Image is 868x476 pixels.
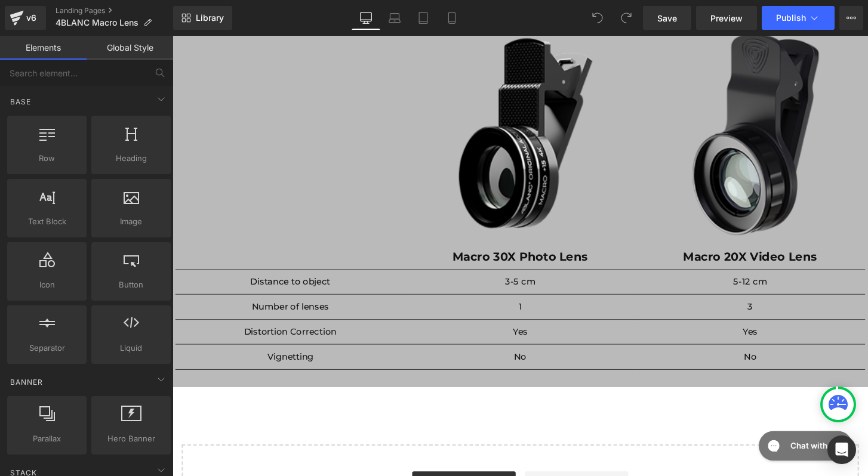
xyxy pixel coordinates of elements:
[481,275,719,289] h1: 3
[481,301,719,315] h1: Yes
[11,342,83,354] span: Separator
[614,6,638,30] button: Redo
[839,6,863,30] button: More
[56,18,138,27] span: 4BLANC Macro Lens
[352,6,380,30] a: Desktop
[3,275,242,289] h1: Number of lenses
[95,432,167,445] span: Hero Banner
[11,279,83,291] span: Icon
[291,222,432,237] strong: Macro 30X Photo Lens
[196,13,224,23] span: Library
[242,327,481,341] h1: No
[657,12,677,24] span: Save
[95,342,167,354] span: Liquid
[11,432,83,445] span: Parallax
[95,215,167,228] span: Image
[776,13,806,23] span: Publish
[9,96,32,107] span: Base
[481,249,719,263] h1: 5-12 cm
[762,6,835,30] button: Publish
[438,6,466,30] a: Mobile
[242,301,481,315] h1: Yes
[827,435,856,464] div: Open Intercom Messenger
[3,249,242,263] h1: Distance to object
[603,406,710,446] iframe: Gorgias live chat messenger
[56,6,173,16] a: Landing Pages
[586,6,610,30] button: Undo
[481,327,719,341] h1: No
[9,376,44,388] span: Banner
[3,301,242,315] h1: Distortion Correction
[530,222,669,237] strong: Macro 20X Video Lens
[3,327,242,341] h1: Vignetting
[24,10,39,26] div: v6
[11,152,83,165] span: Row
[11,215,83,228] span: Text Block
[242,249,481,263] h1: 3-5 cm
[173,6,232,30] a: New Library
[87,36,173,60] a: Global Style
[696,6,757,30] a: Preview
[95,152,167,165] span: Heading
[409,6,438,30] a: Tablet
[242,275,481,289] h1: 1
[95,279,167,291] span: Button
[710,12,743,24] span: Preview
[5,6,46,30] a: v6
[380,6,409,30] a: Laptop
